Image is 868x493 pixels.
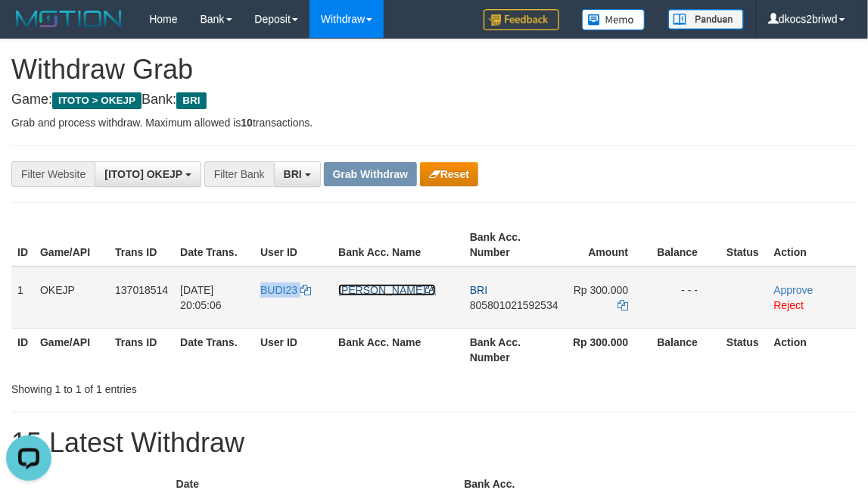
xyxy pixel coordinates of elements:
a: Approve [774,284,814,296]
th: Bank Acc. Number [464,328,565,371]
a: Copy 300000 to clipboard [618,299,628,311]
th: Bank Acc. Name [332,223,464,267]
th: ID [11,223,34,267]
span: [ITOTO] OKEJP [104,168,182,180]
th: Trans ID [109,328,174,371]
th: Trans ID [109,223,174,267]
img: MOTION_logo.png [11,8,126,30]
span: [DATE] 20:05:06 [180,284,222,311]
th: ID [11,328,34,371]
span: 137018514 [115,284,168,296]
th: Rp 300.000 [565,328,652,371]
th: User ID [254,328,332,371]
span: Rp 300.000 [574,284,628,296]
th: Status [720,223,767,267]
span: ITOTO > OKEJP [52,92,142,109]
button: Reset [420,162,478,186]
th: Action [768,328,857,371]
td: - - - [651,267,720,329]
strong: 10 [241,117,253,129]
div: Showing 1 to 1 of 1 entries [11,376,350,397]
th: Date Trans. [174,328,254,371]
th: Bank Acc. Number [464,223,565,267]
button: Open LiveChat chat widget [6,6,51,51]
span: BRI [470,284,487,296]
img: panduan.png [668,9,744,30]
th: Game/API [34,223,109,267]
a: [PERSON_NAME] [338,284,436,296]
th: Action [768,223,857,267]
span: Copy 805801021592534 to clipboard [470,299,558,311]
th: Date Trans. [174,223,254,267]
a: Reject [774,299,804,311]
span: BRI [284,168,302,180]
a: BUDI23 [260,284,311,296]
button: Grab Withdraw [324,162,417,186]
th: Balance [651,328,720,371]
h1: 15 Latest Withdraw [11,428,857,458]
td: OKEJP [34,267,109,329]
span: BUDI23 [260,284,297,296]
h4: Game: Bank: [11,92,857,108]
button: [ITOTO] OKEJP [95,161,201,187]
th: Bank Acc. Name [332,328,464,371]
th: Balance [651,223,720,267]
img: Feedback.jpg [484,9,559,30]
td: 1 [11,267,34,329]
th: Amount [565,223,652,267]
button: BRI [274,161,321,187]
th: Status [720,328,767,371]
span: BRI [176,92,206,109]
div: Filter Website [11,161,95,187]
div: Filter Bank [204,161,274,187]
img: Button%20Memo.svg [582,9,646,30]
th: User ID [254,223,332,267]
h1: Withdraw Grab [11,55,857,85]
th: Game/API [34,328,109,371]
p: Grab and process withdraw. Maximum allowed is transactions. [11,115,857,130]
